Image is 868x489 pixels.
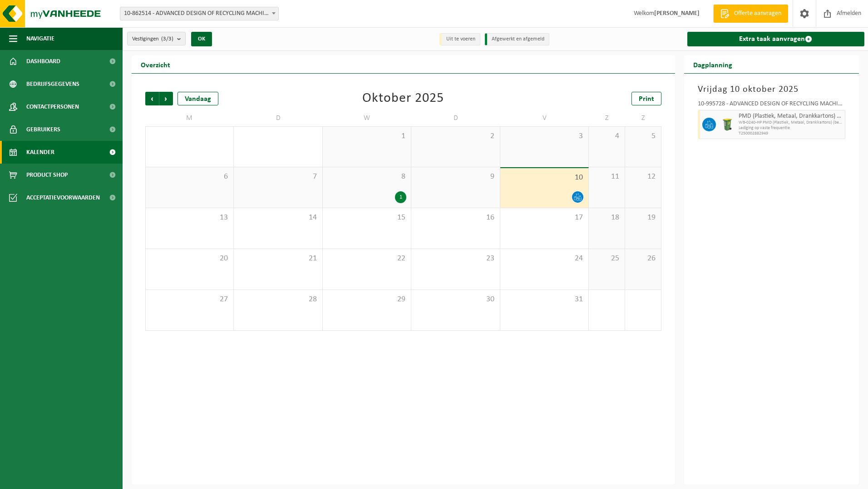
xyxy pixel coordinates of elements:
span: Vorige [145,92,159,105]
span: Navigatie [26,27,54,50]
span: T250002882949 [739,131,843,136]
a: Extra taak aanvragen [687,32,865,46]
span: Contactpersonen [26,95,79,118]
td: D [234,110,322,126]
td: D [411,110,500,126]
span: Kalender [26,141,54,164]
span: 3 [505,131,584,141]
td: Z [589,110,625,126]
strong: [PERSON_NAME] [654,10,700,17]
span: 31 [505,294,584,304]
span: 20 [150,254,229,264]
span: 6 [150,172,229,182]
td: V [500,110,589,126]
span: Product Shop [26,164,68,186]
span: 16 [416,213,495,223]
span: 19 [630,213,656,223]
span: 18 [593,213,620,223]
span: 7 [238,172,317,182]
span: 12 [630,172,656,182]
span: 10 [505,173,584,183]
div: Oktober 2025 [362,92,444,105]
td: W [323,110,411,126]
img: WB-0240-HPE-GN-50 [720,118,734,131]
td: Z [625,110,661,126]
span: 4 [593,131,620,141]
span: 17 [505,213,584,223]
a: Print [631,92,661,105]
span: 2 [416,131,495,141]
span: 28 [238,294,317,304]
span: 24 [505,254,584,264]
span: Print [639,95,654,103]
span: 22 [327,254,406,264]
count: (3/3) [161,36,173,42]
li: Uit te voeren [439,33,480,45]
span: PMD (Plastiek, Metaal, Drankkartons) (bedrijven) [739,113,843,120]
span: 13 [150,213,229,223]
button: Vestigingen(3/3) [127,32,186,45]
span: 25 [593,254,620,264]
span: Lediging op vaste frequentie [739,125,843,131]
h2: Overzicht [132,55,179,73]
span: Bedrijfsgegevens [26,73,79,95]
h2: Dagplanning [684,55,741,73]
div: 1 [395,191,406,203]
a: Offerte aanvragen [713,5,788,23]
span: 8 [327,172,406,182]
span: Gebruikers [26,118,60,141]
span: 30 [416,294,495,304]
h3: Vrijdag 10 oktober 2025 [698,83,846,96]
div: Vandaag [178,92,218,105]
span: 21 [238,254,317,264]
div: 10-995728 - ADVANCED DESIGN OF RECYCLING MACHINES - MENEN [698,101,846,110]
span: 1 [327,131,406,141]
span: 14 [238,213,317,223]
span: 23 [416,254,495,264]
span: 10-862514 - ADVANCED DESIGN OF RECYCLING MACHINES - MENEN [120,7,278,20]
td: M [145,110,234,126]
span: WB-0240-HP PMD (Plastiek, Metaal, Drankkartons) (bedrijven) [739,120,843,125]
span: 27 [150,294,229,304]
span: Vestigingen [132,32,173,46]
li: Afgewerkt en afgemeld [485,33,549,45]
span: 26 [630,254,656,264]
span: Acceptatievoorwaarden [26,186,100,209]
button: OK [191,32,212,46]
span: 9 [416,172,495,182]
span: 5 [630,131,656,141]
span: Dashboard [26,50,60,73]
span: 11 [593,172,620,182]
span: Offerte aanvragen [732,9,784,18]
span: Volgende [159,92,173,105]
span: 15 [327,213,406,223]
span: 29 [327,294,406,304]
